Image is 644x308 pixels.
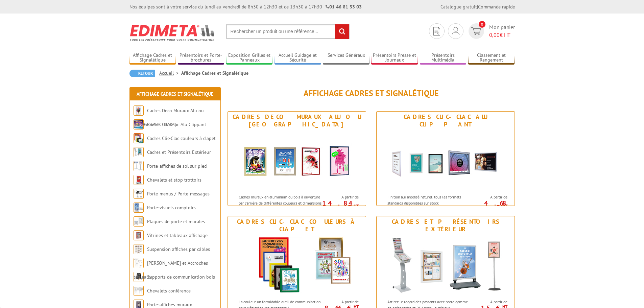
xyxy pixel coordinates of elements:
p: 4.68 € [470,201,507,209]
a: Accueil Guidage et Sécurité [275,52,321,64]
img: Cadres Clic-Clac couleurs à clapet [134,133,144,143]
p: 14.84 € [321,201,359,209]
span: A partir de [473,299,507,305]
span: A partir de [324,194,359,200]
img: devis rapide [452,27,459,35]
img: Porte-visuels comptoirs [134,203,144,213]
span: A partir de [473,194,507,200]
img: Cadres Clic-Clac Alu Clippant [383,130,508,191]
a: Porte-affiches de sol sur pied [147,163,207,169]
span: € HT [489,31,515,39]
a: Affichage Cadres et Signalétique [129,52,176,64]
a: Cadres Clic-Clac Alu Clippant [147,121,206,127]
a: Catalogue gratuit [440,4,477,10]
div: Cadres Clic-Clac Alu Clippant [378,113,513,128]
span: 0,00 [489,31,500,38]
a: Classement et Rangement [468,52,515,64]
div: Cadres Clic-Clac couleurs à clapet [230,218,364,233]
img: Cimaises et Accroches tableaux [134,258,144,268]
sup: HT [354,203,359,209]
img: Porte-affiches de sol sur pied [134,161,144,171]
h1: Affichage Cadres et Signalétique [228,89,515,98]
a: Accueil [159,70,181,76]
a: devis rapide 0 Mon panier 0,00€ HT [467,23,515,39]
a: Présentoirs Multimédia [420,52,467,64]
a: Cadres Clic-Clac Alu Clippant Cadres Clic-Clac Alu Clippant Finition alu anodisé naturel, tous le... [376,111,515,206]
p: Cadres muraux en aluminium ou bois à ouverture par l'arrière de différentes couleurs et dimension... [239,194,323,217]
a: Cadres Deco Muraux Alu ou [GEOGRAPHIC_DATA] [134,108,204,127]
a: Chevalets conférence [147,288,191,294]
a: Suspension affiches par câbles [147,246,210,252]
a: Présentoirs Presse et Journaux [371,52,418,64]
input: rechercher [335,24,349,39]
span: 0 [479,21,485,28]
li: Affichage Cadres et Signalétique [181,70,248,76]
a: Supports de communication bois [147,274,215,280]
img: devis rapide [471,27,481,35]
a: Commande rapide [478,4,515,10]
a: [PERSON_NAME] et Accroches tableaux [134,260,208,280]
a: Plaques de porte et murales [147,218,205,224]
img: Chevalets conférence [134,286,144,296]
img: devis rapide [433,27,440,35]
div: Nos équipes sont à votre service du lundi au vendredi de 8h30 à 12h30 et de 13h30 à 17h30 [129,3,362,10]
img: Cadres Deco Muraux Alu ou Bois [134,105,144,116]
a: Porte-affiches muraux [147,302,192,308]
a: Affichage Cadres et Signalétique [137,91,213,97]
span: A partir de [324,299,359,305]
a: Vitrines et tableaux affichage [147,232,208,238]
img: Suspension affiches par câbles [134,244,144,254]
p: Finition alu anodisé naturel, tous les formats standards disponibles sur stock. [387,194,471,206]
a: Cadres Clic-Clac couleurs à clapet [147,135,216,141]
img: Cadres et Présentoirs Extérieur [383,235,508,295]
img: Plaques de porte et murales [134,216,144,227]
a: Cadres et Présentoirs Extérieur [147,149,211,155]
img: Porte-menus / Porte-messages [134,189,144,199]
div: Cadres et Présentoirs Extérieur [378,218,513,233]
a: Porte-menus / Porte-messages [147,191,210,197]
a: Porte-visuels comptoirs [147,205,196,211]
strong: 01 46 81 33 03 [326,4,362,10]
a: Présentoirs et Porte-brochures [178,52,224,64]
img: Cadres Deco Muraux Alu ou Bois [234,130,359,191]
a: Chevalets et stop trottoirs [147,177,201,183]
img: Edimeta [129,20,216,45]
input: Rechercher un produit ou une référence... [226,24,350,39]
div: Cadres Deco Muraux Alu ou [GEOGRAPHIC_DATA] [230,113,364,128]
a: Exposition Grilles et Panneaux [226,52,273,64]
a: Cadres Deco Muraux Alu ou [GEOGRAPHIC_DATA] Cadres Deco Muraux Alu ou Bois Cadres muraux en alumi... [228,111,366,206]
img: Vitrines et tableaux affichage [134,230,144,240]
a: Retour [129,70,155,77]
div: | [440,3,515,10]
span: Mon panier [489,23,515,39]
sup: HT [502,203,507,209]
img: Cadres Clic-Clac couleurs à clapet [234,235,359,295]
img: Cadres et Présentoirs Extérieur [134,147,144,157]
a: Services Généraux [323,52,369,64]
img: Chevalets et stop trottoirs [134,175,144,185]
